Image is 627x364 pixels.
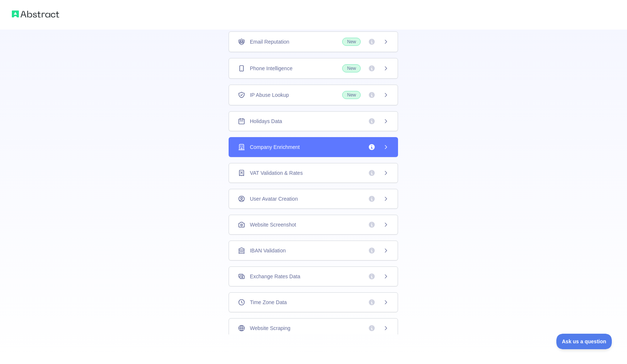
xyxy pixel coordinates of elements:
[12,9,59,19] img: Abstract logo
[250,195,298,203] span: User Avatar Creation
[342,64,361,72] span: New
[250,169,303,177] span: VAT Validation & Rates
[342,38,361,46] span: New
[250,65,292,72] span: Phone Intelligence
[250,221,296,228] span: Website Screenshot
[250,91,289,99] span: IP Abuse Lookup
[250,324,290,332] span: Website Scraping
[250,273,300,280] span: Exchange Rates Data
[342,91,361,99] span: New
[250,118,282,125] span: Holidays Data
[250,143,300,151] span: Company Enrichment
[556,334,612,349] iframe: Toggle Customer Support
[250,247,286,254] span: IBAN Validation
[250,299,287,306] span: Time Zone Data
[250,38,289,45] span: Email Reputation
